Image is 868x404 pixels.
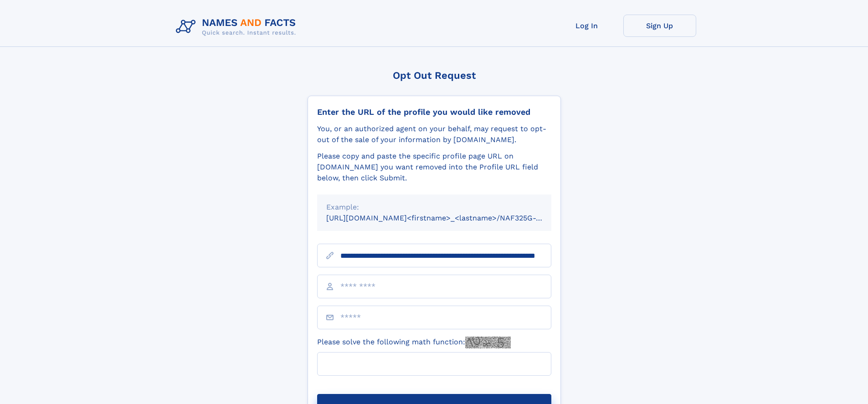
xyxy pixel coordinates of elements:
a: Log In [550,15,623,37]
small: [URL][DOMAIN_NAME]<firstname>_<lastname>/NAF325G-xxxxxxxx [326,214,569,222]
label: Please solve the following math function: [317,337,511,348]
div: Opt Out Request [308,70,561,81]
div: Please copy and paste the specific profile page URL on [DOMAIN_NAME] you want removed into the Pr... [317,151,551,184]
div: Example: [326,202,542,213]
div: You, or an authorized agent on your behalf, may request to opt-out of the sale of your informatio... [317,123,551,145]
div: Enter the URL of the profile you would like removed [317,107,551,117]
img: Logo Names and Facts [172,15,303,39]
a: Sign Up [623,15,696,37]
